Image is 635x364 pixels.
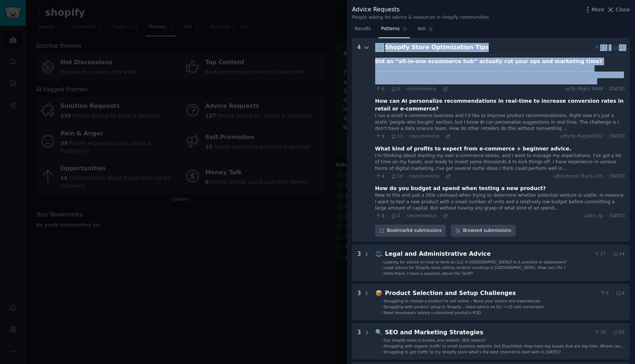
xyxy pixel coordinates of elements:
[352,5,489,14] div: Advice Requests
[402,214,403,219] span: ·
[439,214,440,219] span: ·
[387,134,388,139] span: ·
[610,213,625,219] span: [DATE]
[610,133,625,140] span: [DATE]
[357,328,361,354] div: 3
[409,174,439,179] span: r/ecommerce
[375,185,546,192] div: How do you budget ad spend when testing a new product?
[451,225,515,237] a: Browse4 submissions
[606,86,607,92] span: ·
[391,133,403,140] span: 11
[387,87,388,92] span: ·
[375,145,571,153] div: What kind of profits to expect from e-commerce + beginner advice.
[613,44,625,51] span: 30
[609,251,610,258] span: ·
[418,26,426,32] span: Ask
[375,153,625,172] div: I'm thinking about starting my own e-commerce stores, and I want to manage my expectations. I've ...
[381,304,382,309] div: -
[560,133,603,140] span: u/Party-Purple6552
[607,6,630,14] button: Close
[610,86,625,92] span: [DATE]
[381,310,382,315] div: -
[613,251,625,258] span: 44
[384,299,541,303] span: Struggling to choose a product to sell online – Need your advice and experiences
[387,214,388,219] span: ·
[583,213,603,219] span: u/ebn_tp
[384,305,544,309] span: Struggling with product setup in Shopify – need advice on EU → US size conversion
[409,134,439,139] span: r/ecommerce
[381,338,382,343] div: -
[375,173,384,180] span: 4
[385,289,597,298] div: Product Selection and Setup Challenges
[442,174,443,179] span: ·
[594,251,606,258] span: 27
[592,6,604,14] span: More
[384,260,567,264] span: Looking for advice on how to form an LLC in [GEOGRAPHIC_DATA]? Is it possible or pipedream?
[442,134,443,139] span: ·
[594,329,606,336] span: 26
[405,174,406,179] span: ·
[391,86,400,92] span: 6
[352,23,373,38] a: Results
[384,350,561,354] span: Struggling to get traffic to my Shopify store what’s the best channel to start with in [DATE]?
[375,58,602,65] div: Did an “all‑in‑one ecommerce hub” actually cut your ops and marketing time?
[375,86,384,92] span: 6
[609,44,610,51] span: ·
[384,271,473,276] span: Hello there, I have a quesiton about the Tariff?
[381,265,382,270] div: -
[357,289,361,315] div: 3
[600,290,609,297] span: 6
[385,250,591,259] div: Legal and Administrative Advice
[406,86,436,91] span: r/ecommerce
[375,213,384,219] span: 4
[584,6,604,14] button: More
[375,290,383,296] span: 📦
[439,87,440,92] span: ·
[375,97,625,113] div: How can AI personalize recommendations in real-time to increase conversion rates in retail or e-c...
[375,44,383,51] span: ⚙️
[385,43,591,52] div: Shopify Store Optimization Tips
[357,250,361,276] div: 3
[384,338,486,342] span: Our shopify store is buried, any realistic SEO advice?
[415,23,436,38] a: Ask
[616,290,625,297] span: 4
[384,344,625,353] span: Struggling with organic traffic to small business website, but Etsy/tiktok shop have big issues t...
[391,173,403,180] span: 10
[606,173,607,180] span: ·
[375,133,384,140] span: 9
[594,44,606,51] span: 23
[355,26,371,32] span: Results
[375,192,625,212] div: New to this and just a little confused when trying to determine whether potential venture is viab...
[381,349,382,354] div: -
[402,87,403,92] span: ·
[611,290,613,297] span: ·
[610,173,625,180] span: [DATE]
[381,298,382,303] div: -
[375,225,446,237] div: Bookmark 4 submissions
[379,23,410,38] a: Patterns
[553,173,603,180] span: u/Electronic-Truck-235
[387,174,388,179] span: ·
[405,134,406,139] span: ·
[357,43,361,237] div: 4
[381,343,382,349] div: -
[375,113,625,132] div: I run a small e-commerce business and I’d like to improve product recommendations. Right now it’s...
[375,329,383,336] span: 🔍
[565,86,603,92] span: u/Ok-Might-3849
[606,213,607,219] span: ·
[352,14,489,21] div: People asking for advice & resources in shopify communities
[375,65,625,85] div: Considering a hub to centralize marketing + ops. Looking for real outcomes, not features. * Did i...
[375,250,383,257] span: ⚖️
[616,6,630,14] span: Close
[609,329,610,336] span: ·
[613,329,625,336] span: 62
[375,225,446,237] button: Bookmark4 submissions
[384,310,481,315] span: Need developers advice customized products POD
[606,133,607,140] span: ·
[385,328,591,337] div: SEO and Marketing Strategies
[381,271,382,276] div: -
[391,213,400,219] span: 3
[381,259,382,265] div: -
[384,265,566,270] span: Legal advice for Shopify store selling ceramic smoking in [GEOGRAPHIC_DATA]. How can I fix ?
[406,213,436,218] span: r/ecommerce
